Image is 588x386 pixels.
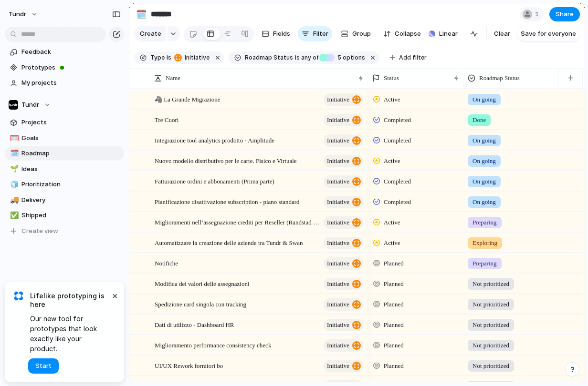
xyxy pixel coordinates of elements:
[155,216,321,227] span: Miglioramenti nell’assegnazione crediti per Reseller (Randstad + 3Cuori)
[324,339,363,352] button: initiative
[109,290,120,301] button: Dismiss
[384,259,404,268] span: Planned
[324,114,363,126] button: initiative
[384,361,404,371] span: Planned
[384,156,400,166] span: Active
[9,164,18,174] button: 🌱
[10,194,17,205] div: 🚚
[166,73,180,83] span: Name
[319,52,367,63] button: 5 options
[324,175,363,188] button: initiative
[5,146,124,161] div: 🗓️Roadmap
[9,149,18,158] button: 🗓️
[384,115,411,125] span: Completed
[324,196,363,208] button: initiative
[324,93,363,106] button: initiative
[30,292,110,309] span: Lifelike prototyping is here
[167,53,171,62] span: is
[245,53,293,62] span: Roadmap Status
[155,278,250,289] span: Modifica dei valori delle assegnazioni
[313,29,328,39] span: Filter
[521,29,576,39] span: Save for everyone
[327,113,349,127] span: initiative
[472,115,486,125] span: Done
[21,180,121,189] span: Prioritization
[327,339,349,352] span: initiative
[21,47,121,57] span: Feedback
[155,257,178,268] span: Notifiche
[5,177,124,192] a: 🧊Prioritization
[21,78,121,88] span: My projects
[399,53,427,62] span: Add filter
[172,52,211,63] button: initiative
[9,211,18,220] button: ✅
[9,180,18,189] button: 🧊
[472,218,497,227] span: Preparing
[5,224,124,238] button: Create view
[335,54,343,61] span: 5
[28,358,59,374] button: Start
[21,226,58,236] span: Create view
[327,154,349,168] span: initiative
[35,361,52,371] span: Start
[490,26,514,41] button: Clear
[10,210,17,221] div: ✅
[21,118,121,127] span: Projects
[5,76,124,90] a: My projects
[384,197,411,207] span: Completed
[324,216,363,229] button: initiative
[5,162,124,176] a: 🌱Ideas
[494,29,510,39] span: Clear
[327,298,349,311] span: initiative
[5,115,124,130] a: Projects
[5,131,124,145] div: 🥅Goals
[327,257,349,270] span: initiative
[134,7,149,22] button: 🗓️
[324,257,363,270] button: initiative
[327,318,349,332] span: initiative
[327,359,349,373] span: initiative
[9,195,18,205] button: 🚚
[4,7,43,22] button: Tundr
[479,73,520,83] span: Roadmap Status
[21,149,121,158] span: Roadmap
[273,29,290,39] span: Fields
[472,136,496,145] span: On going
[549,7,580,21] button: Share
[535,10,542,19] span: 1
[300,53,318,62] span: any of
[165,52,173,63] button: is
[327,93,349,106] span: initiative
[556,10,574,19] span: Share
[472,156,496,166] span: On going
[5,193,124,207] div: 🚚Delivery
[155,237,303,248] span: Automatizzare la creazione delle aziende tra Tundr & Swan
[384,95,400,104] span: Active
[155,134,274,145] span: Integrazione tool analytics prodotto - Amplitude
[293,52,320,63] button: isany of
[327,195,349,209] span: initiative
[21,100,39,110] span: Tundr
[384,73,399,83] span: Status
[9,133,18,143] button: 🥅
[10,179,17,190] div: 🧊
[384,238,400,248] span: Active
[9,10,26,19] span: Tundr
[472,300,509,309] span: Not prioritized
[327,277,349,291] span: initiative
[150,53,165,62] span: Type
[384,51,432,64] button: Add filter
[472,197,496,207] span: On going
[21,164,121,174] span: Ideas
[295,53,300,62] span: is
[21,211,121,220] span: Shipped
[155,360,223,371] span: UI/UX Rework fornitori bo
[335,53,365,62] span: options
[5,208,124,223] a: ✅Shipped
[10,163,17,174] div: 🌱
[384,218,400,227] span: Active
[439,29,458,39] span: Linear
[384,279,404,289] span: Planned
